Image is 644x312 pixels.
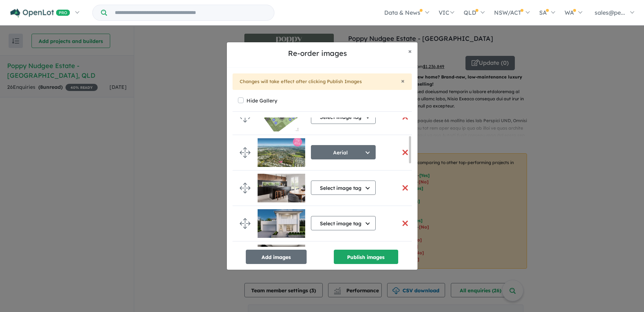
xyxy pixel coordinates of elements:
[311,145,376,159] button: Aerial
[240,183,250,193] img: drag.svg
[408,47,412,55] span: ×
[595,9,625,16] span: sales@pe...
[258,174,305,202] img: Poppy%20Nudgee%20Estate%20-%20Nudgee___1753996016_0.jpg
[247,96,277,106] label: Hide Gallery
[246,250,307,264] button: Add images
[233,48,402,59] h5: Re-order images
[258,245,305,273] img: Poppy%20Nudgee%20Estate%20-%20Nudgee___1753996017_0.jpg
[240,218,250,229] img: drag.svg
[311,181,376,195] button: Select image tag
[10,9,70,18] img: Openlot PRO Logo White
[240,147,250,158] img: drag.svg
[258,138,305,167] img: Poppy%20Nudgee%20Estate%20-%20Nudgee___1756689544.jpg
[334,250,398,264] button: Publish images
[233,73,412,90] div: Changes will take effect after clicking Publish Images
[311,216,376,230] button: Select image tag
[401,77,405,85] span: ×
[108,5,273,20] input: Try estate name, suburb, builder or developer
[258,209,305,238] img: Poppy%20Nudgee%20Estate%20-%20Nudgee___1753996017.jpg
[401,78,405,84] button: Close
